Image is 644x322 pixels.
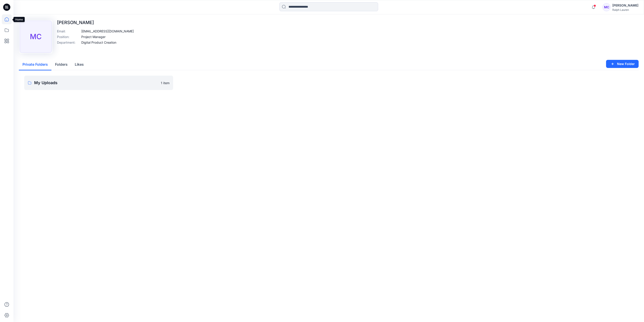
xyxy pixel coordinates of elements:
[57,34,79,39] p: Position :
[57,20,134,25] p: [PERSON_NAME]
[612,3,638,8] div: [PERSON_NAME]
[57,29,79,34] p: Email :
[57,40,79,45] p: Department :
[34,80,158,86] p: My Uploads
[20,21,52,53] div: MC
[71,59,87,70] button: Likes
[19,59,51,70] button: Private Folders
[24,76,173,90] a: My Uploads1 item
[81,34,106,39] p: Project Manager
[51,59,71,70] button: Folders
[612,8,638,11] div: Ralph Lauren
[602,3,611,11] div: MC
[81,40,116,45] p: Digital Product Creation
[161,81,170,85] p: 1 item
[81,29,134,34] p: [EMAIL_ADDRESS][DOMAIN_NAME]
[606,60,639,68] button: New Folder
